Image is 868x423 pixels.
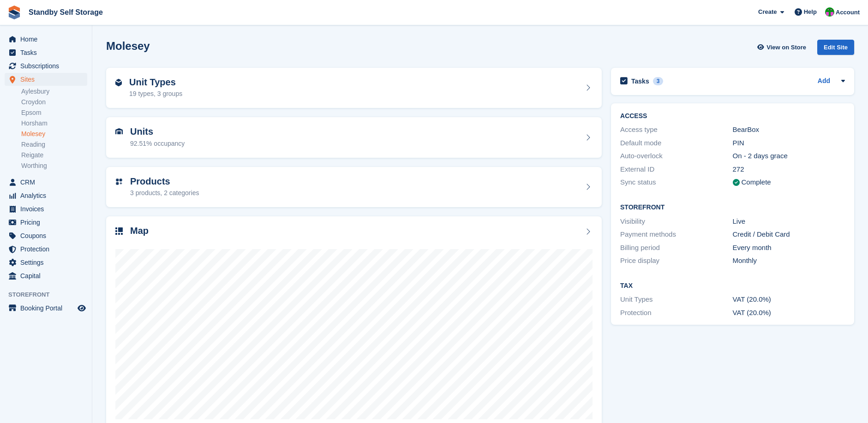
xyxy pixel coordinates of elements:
h2: Units [130,126,185,137]
a: Add [818,76,830,87]
span: Sites [20,73,76,86]
div: 92.51% occupancy [130,139,185,149]
a: menu [5,216,87,229]
div: Payment methods [620,229,732,240]
h2: Tasks [631,77,649,85]
a: Epsom [21,108,87,117]
div: 272 [733,164,845,175]
a: Unit Types 19 types, 3 groups [106,68,602,108]
a: menu [5,229,87,242]
div: Edit Site [817,40,854,55]
a: menu [5,33,87,46]
span: Help [804,7,817,17]
img: Michelle Mustoe [825,7,834,17]
a: Aylesbury [21,87,87,96]
a: menu [5,203,87,215]
div: Monthly [733,256,845,266]
div: Price display [620,256,732,266]
a: Worthing [21,161,87,170]
div: PIN [733,138,845,149]
div: Auto-overlock [620,151,732,161]
span: Subscriptions [20,60,76,72]
a: Products 3 products, 2 categories [106,167,602,208]
a: Units 92.51% occupancy [106,117,602,158]
span: CRM [20,176,76,189]
a: menu [5,302,87,315]
span: Account [836,8,860,17]
span: Storefront [8,290,92,299]
div: On - 2 days grace [733,151,845,161]
div: Protection [620,308,732,318]
a: View on Store [756,40,810,55]
a: menu [5,269,87,282]
a: menu [5,256,87,269]
div: Access type [620,125,732,135]
span: Booking Portal [20,302,76,315]
div: Default mode [620,138,732,149]
a: menu [5,73,87,86]
span: Coupons [20,229,76,242]
div: Sync status [620,177,732,188]
div: 3 [653,77,664,85]
span: Protection [20,243,76,256]
div: VAT (20.0%) [733,294,845,305]
img: custom-product-icn-752c56ca05d30b4aa98f6f15887a0e09747e85b44ffffa43cff429088544963d.svg [115,178,123,185]
h2: Molesey [106,40,150,52]
div: Unit Types [620,294,732,305]
img: map-icn-33ee37083ee616e46c38cad1a60f524a97daa1e2b2c8c0bc3eb3415660979fc1.svg [115,227,123,235]
h2: Products [130,176,199,187]
span: Capital [20,269,76,282]
a: Horsham [21,119,87,128]
img: unit-type-icn-2b2737a686de81e16bb02015468b77c625bbabd49415b5ef34ead5e3b44a266d.svg [115,79,122,86]
a: menu [5,189,87,202]
span: Tasks [20,46,76,59]
h2: Storefront [620,204,845,211]
a: Croydon [21,98,87,107]
h2: ACCESS [620,113,845,120]
div: 3 products, 2 categories [130,188,199,198]
span: Invoices [20,203,76,215]
a: Reading [21,140,87,149]
div: Visibility [620,216,732,227]
div: Every month [733,243,845,253]
div: Credit / Debit Card [733,229,845,240]
a: menu [5,176,87,189]
div: External ID [620,164,732,175]
h2: Unit Types [129,77,182,88]
img: stora-icon-8386f47178a22dfd0bd8f6a31ec36ba5ce8667c1dd55bd0f319d3a0aa187defe.svg [7,6,21,19]
a: Standby Self Storage [25,5,107,20]
a: Molesey [21,130,87,138]
a: menu [5,60,87,72]
span: Pricing [20,216,76,229]
div: Live [733,216,845,227]
a: menu [5,243,87,256]
a: menu [5,46,87,59]
a: Preview store [76,303,87,314]
span: Settings [20,256,76,269]
div: Complete [742,177,771,188]
a: Edit Site [817,40,854,59]
div: BearBox [733,125,845,135]
span: Analytics [20,189,76,202]
div: Billing period [620,243,732,253]
div: 19 types, 3 groups [129,89,182,99]
h2: Tax [620,282,845,290]
h2: Map [130,226,149,236]
img: unit-icn-7be61d7bf1b0ce9d3e12c5938cc71ed9869f7b940bace4675aadf7bd6d80202e.svg [115,128,123,135]
div: VAT (20.0%) [733,308,845,318]
span: View on Store [766,43,806,52]
span: Create [758,7,777,17]
span: Home [20,33,76,46]
a: Reigate [21,151,87,160]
